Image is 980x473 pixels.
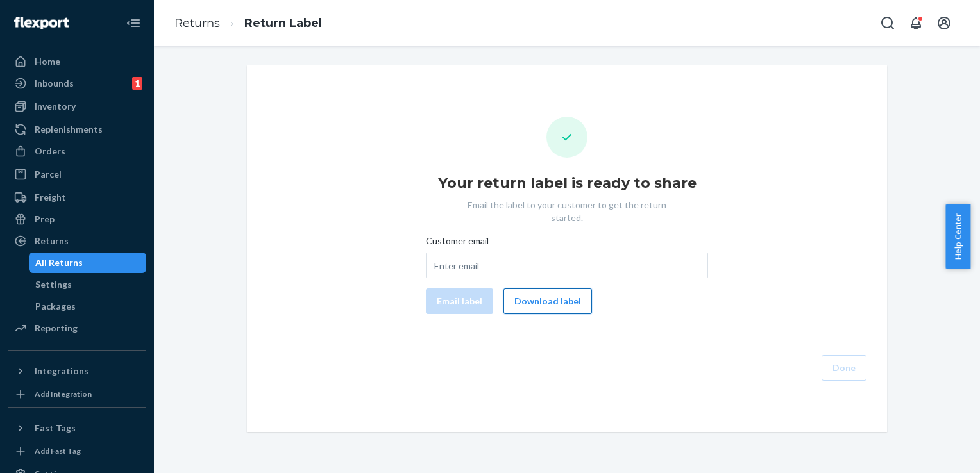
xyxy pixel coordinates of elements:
div: Fast Tags [35,422,76,435]
button: Done [822,355,866,381]
div: All Returns [35,256,83,269]
ol: breadcrumbs [164,4,332,42]
a: Freight [8,187,146,208]
div: Freight [35,191,66,204]
div: Home [35,55,60,68]
div: Inbounds [35,77,74,90]
a: Settings [29,274,147,295]
button: Integrations [8,361,146,381]
button: Open notifications [903,10,929,36]
div: Returns [35,235,69,247]
button: Open Search Box [875,10,900,36]
div: Settings [35,278,72,291]
button: Email label [426,288,493,314]
img: Flexport logo [14,17,69,29]
a: Packages [29,296,147,317]
a: All Returns [29,253,147,273]
div: Reporting [35,322,78,335]
div: Inventory [35,100,76,113]
p: Email the label to your customer to get the return started. [455,199,679,224]
button: Close Navigation [121,10,146,36]
div: 1 [132,77,142,90]
div: Integrations [35,365,89,378]
div: Parcel [35,168,62,181]
div: Add Fast Tag [35,445,81,456]
a: Parcel [8,164,146,185]
button: Fast Tags [8,418,146,438]
a: Home [8,51,146,72]
div: Prep [35,213,55,226]
button: Help Center [945,204,970,269]
a: Inventory [8,96,146,117]
a: Orders [8,141,146,162]
a: Return Label [244,16,322,30]
a: Returns [8,231,146,251]
button: Download label [503,288,592,314]
h1: Your return label is ready to share [438,173,697,194]
a: Prep [8,209,146,229]
a: Add Fast Tag [8,444,146,459]
div: Replenishments [35,123,103,136]
span: Customer email [426,235,489,253]
a: Add Integration [8,386,146,402]
a: Reporting [8,318,146,338]
a: Replenishments [8,119,146,140]
a: Inbounds1 [8,73,146,94]
div: Orders [35,145,65,158]
div: Packages [35,300,76,313]
div: Add Integration [35,388,92,399]
input: Customer email [426,253,708,278]
a: Returns [174,16,220,30]
button: Open account menu [931,10,957,36]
